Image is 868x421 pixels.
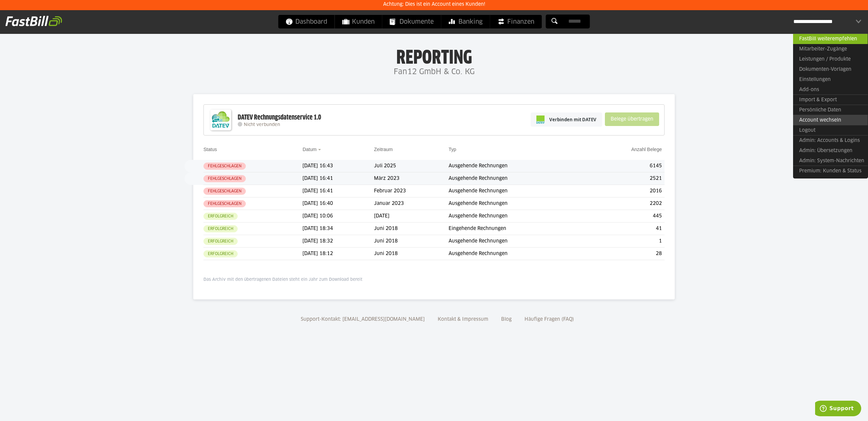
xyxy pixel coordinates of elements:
td: 41 [587,223,665,235]
a: FastBill weiterempfehlen [793,34,868,44]
td: [DATE] 10:06 [302,210,374,223]
img: DATEV-Datenservice Logo [207,106,234,133]
td: Ausgehende Rechnungen [449,185,587,197]
a: Datum [302,147,316,152]
td: Januar 2023 [374,197,449,210]
td: [DATE] 18:34 [302,223,374,235]
a: Persönliche Daten [793,105,868,115]
a: Logout [793,125,868,135]
a: Status [203,147,217,152]
a: Häufige Fragen (FAQ) [522,317,576,322]
iframe: Öffnet ein Widget, in dem Sie weitere Informationen finden [815,401,861,418]
a: Kunden [335,15,382,28]
span: Kunden [342,15,375,28]
span: Dokumente [390,15,434,28]
p: Das Archiv mit den übertragenen Dateien steht ein Jahr zum Download bereit [203,277,665,282]
td: 6145 [587,160,665,172]
sl-badge: Fehlgeschlagen [203,188,246,195]
td: Ausgehende Rechnungen [449,172,587,185]
a: Admin: System-Nachrichten [793,156,868,166]
a: Verbinden mit DATEV [531,112,602,127]
td: Ausgehende Rechnungen [449,248,587,260]
a: Leistungen / Produkte [793,54,868,64]
td: Juni 2018 [374,223,449,235]
sl-badge: Erfolgreich [203,250,238,257]
sl-badge: Erfolgreich [203,213,238,220]
sl-badge: Erfolgreich [203,225,238,232]
a: Support-Kontakt: [EMAIL_ADDRESS][DOMAIN_NAME] [298,317,427,322]
td: [DATE] 16:40 [302,197,374,210]
td: [DATE] [374,210,449,223]
td: 1 [587,235,665,248]
a: Banking [441,15,490,28]
td: [DATE] 18:32 [302,235,374,248]
sl-badge: Fehlgeschlagen [203,163,246,170]
td: 2521 [587,172,665,185]
a: Finanzen [490,15,542,28]
td: 2016 [587,185,665,197]
td: Februar 2023 [374,185,449,197]
span: Nicht verbunden [244,123,280,127]
a: Blog [499,317,514,322]
a: Dokumenten-Vorlagen [793,64,868,75]
td: Ausgehende Rechnungen [449,235,587,248]
div: DATEV Rechnungsdatenservice 1.0 [238,113,321,122]
td: März 2023 [374,172,449,185]
a: Mitarbeiter-Zugänge [793,44,868,54]
a: Premium: Kunden & Status [793,166,868,176]
h1: Reporting [68,48,800,65]
a: Admin: Übersetzungen [793,146,868,156]
a: Zeitraum [374,147,393,152]
a: Typ [449,147,456,152]
a: Dokumente [382,15,441,28]
td: Ausgehende Rechnungen [449,210,587,223]
a: Admin: Accounts & Logins [793,135,868,146]
sl-badge: Erfolgreich [203,238,238,245]
a: Add-ons [793,85,868,95]
td: [DATE] 16:43 [302,160,374,172]
img: sort_desc.gif [318,149,322,150]
td: 445 [587,210,665,223]
td: Ausgehende Rechnungen [449,160,587,172]
span: Finanzen [498,15,534,28]
a: Dashboard [278,15,335,28]
sl-button: Belege übertragen [605,112,659,126]
span: Banking [449,15,482,28]
sl-badge: Fehlgeschlagen [203,200,246,207]
td: Ausgehende Rechnungen [449,197,587,210]
a: Kontakt & Impressum [435,317,491,322]
a: Import & Export [793,94,868,105]
td: [DATE] 18:12 [302,248,374,260]
sl-badge: Fehlgeschlagen [203,175,246,182]
a: Anzahl Belege [631,147,662,152]
span: Verbinden mit DATEV [549,116,596,123]
td: Juli 2025 [374,160,449,172]
td: [DATE] 16:41 [302,185,374,197]
td: 2202 [587,197,665,210]
td: Juni 2018 [374,235,449,248]
a: Einstellungen [793,75,868,85]
td: Juni 2018 [374,248,449,260]
img: pi-datev-logo-farbig-24.svg [536,115,545,124]
td: Eingehende Rechnungen [449,223,587,235]
img: fastbill_logo_white.png [5,16,62,26]
td: 28 [587,248,665,260]
td: [DATE] 16:41 [302,172,374,185]
a: Account wechseln [793,115,868,125]
span: Dashboard [286,15,327,28]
